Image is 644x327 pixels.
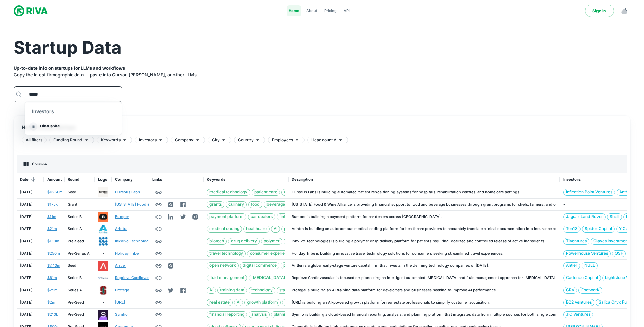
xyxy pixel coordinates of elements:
div: Round [68,173,79,186]
a: $250m [47,251,60,256]
span: City [212,137,220,143]
span: All filters [22,137,46,143]
span: Flint [40,124,48,128]
span: digital commerce [240,262,279,269]
span: API [344,8,350,14]
a: $21m [47,226,57,232]
div: open network [207,262,239,269]
span: biotech [207,238,226,244]
a: startup [277,287,296,294]
span: car dealers [248,213,275,220]
div: medical technology [207,189,250,196]
a: Antler [563,262,580,269]
span: AI [234,299,243,306]
div: fintech [277,213,295,220]
div: Keywords [97,137,132,143]
img: InkVivo Technologies [98,236,108,246]
a: financial reporting [207,311,247,318]
div: pre-seed capital [281,262,318,269]
div: Links [152,173,162,186]
span: genAI [282,226,297,232]
div: culinary [226,201,247,208]
img: Protege [98,285,108,295]
span: Bumper is building a payment platform for car dealers across [GEOGRAPHIC_DATA]. [292,214,442,219]
div: Logo [95,173,112,186]
div: beverage [264,201,288,208]
div: Pre-Series A [68,251,90,256]
div: technology [249,287,275,294]
span: Newly Funded Startups [22,124,622,131]
img: Bumper [98,212,108,222]
a: Salica Oryx Fund [596,299,634,306]
span: polymer [261,238,282,244]
span: Cureous Labs is building automated patient repositioning systems for hospitals, rehabilitation ce... [292,190,520,194]
a: Antler [115,263,126,269]
div: Series B [68,214,82,220]
div: TiVentures [563,238,589,245]
div: patient care [252,189,280,196]
div: Round [64,173,95,186]
div: City [208,137,231,143]
a: digital commerce [240,262,279,269]
p: [DATE] [20,299,33,305]
p: [DATE] [20,312,33,317]
span: Arintra is building an autonomous medical coding platform for healthcare providers to accurately ... [292,226,565,231]
a: Reprieve Cardiovascular [115,275,158,281]
div: Spider Capital [582,226,615,233]
div: real estate [207,299,233,306]
a: Sign in [585,5,614,17]
span: open network [207,262,238,269]
span: Footwork [579,287,602,293]
div: About [304,5,319,16]
p: [DATE] [20,189,33,195]
img: Texas Food & Wine Alliance [99,200,107,210]
a: InkVivo Technologies [115,238,154,244]
div: Date [17,173,44,186]
span: Spider Capital [582,226,614,232]
span: pre-seed capital [281,262,318,269]
div: drug delivery [228,238,260,245]
div: Pre-Seed [68,299,84,305]
div: Seed [68,189,76,195]
span: beverage [264,201,288,208]
span: Company [175,137,194,143]
a: elderly care [281,189,310,196]
a: grants [207,201,224,208]
a: AI [271,226,280,233]
div: - [95,296,112,309]
span: drug delivery [228,238,259,244]
a: Claves Investments [591,238,634,245]
span: Jaguar Land Rover [564,213,605,220]
img: Cureous Labs [98,187,108,197]
a: polymer [261,238,282,245]
img: logo.svg [14,4,48,18]
a: Cureous Labs [115,189,140,195]
a: Ten13 [563,226,581,233]
span: analysis [249,311,269,318]
div: Keywords [207,173,225,186]
p: [DATE] [20,287,33,293]
div: JIC Ventures [563,311,593,318]
span: - [563,202,565,207]
a: payment platform [207,213,246,220]
a: Powerhouse Ventures [563,250,611,257]
span: technology [249,287,275,293]
span: Country [238,137,254,143]
span: CRV [564,287,577,293]
div: Company [115,173,132,186]
div: Grant [68,202,77,207]
a: travel technology [207,250,246,257]
a: Inflection Point Ventures [563,189,615,196]
a: GSF [612,250,626,257]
